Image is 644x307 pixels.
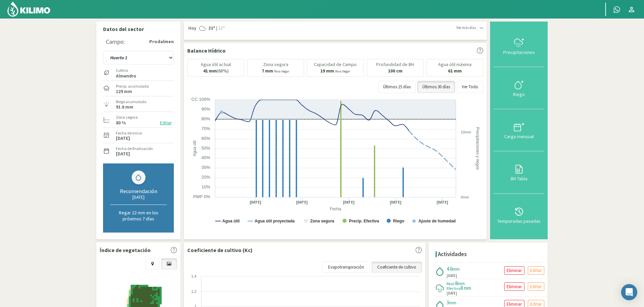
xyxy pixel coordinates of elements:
text: 10mm [461,130,471,134]
text: Precipitaciones y riegos [475,127,480,170]
text: 20% [201,175,210,180]
text: 90% [201,106,210,112]
text: [DATE] [250,200,261,205]
button: Últimos 15 días [378,81,416,93]
span: 4.6 [447,266,452,272]
text: 70% [201,126,210,131]
button: Editar [528,266,544,275]
a: Evapotranspiración [322,262,370,273]
p: Profundidad de BH [376,62,414,67]
div: Campo: [106,38,125,45]
div: [DATE] [110,194,167,200]
h4: Actividades [438,251,467,257]
small: Para llegar [335,69,350,73]
p: (68%) [203,68,229,73]
text: Fecha [330,207,341,211]
text: 40% [201,155,210,160]
p: Editar [530,283,542,290]
label: Zona segura [116,114,138,120]
label: [DATE] [116,136,130,141]
text: Agua útil [222,219,239,223]
div: Temporadas pasadas [495,219,542,223]
div: Carga mensual [495,134,542,139]
b: 100 cm [388,68,402,74]
button: Editar [158,119,174,127]
text: 50% [201,146,210,151]
span: Real: [447,281,455,286]
p: Agua útil actual [201,62,231,67]
div: BH Tabla [495,176,542,181]
a: Coeficiente de cultivo [372,262,422,273]
b: 7 mm [262,68,273,74]
text: Precip. Efectiva [349,219,379,223]
label: [DATE] [116,152,130,156]
p: Coeficiente de cultivo (Kc) [187,246,253,254]
text: Agua útil [192,141,197,156]
img: Kilimo [7,1,51,17]
text: [DATE] [296,200,308,205]
span: 11º [217,25,225,32]
span: mm [452,266,460,272]
div: Precipitaciones [495,50,542,55]
p: Zona segura [263,62,288,67]
button: Ver Todo [457,81,483,93]
b: 61 mm [448,68,462,74]
text: 60% [201,136,210,141]
text: 80% [201,116,210,121]
p: Datos del sector [103,25,174,33]
strong: 31º [208,25,215,31]
p: Eliminar [507,283,522,290]
text: [DATE] [343,200,355,205]
button: Editar [528,282,544,291]
p: Índice de vegetación [100,246,151,254]
p: Agua útil máxima [438,62,472,67]
p: Capacidad de Campo [314,62,357,67]
label: Riego acumulado [116,99,146,105]
strong: Prodalmen [149,38,174,45]
label: Fecha de finalización [116,146,153,152]
p: Eliminar [507,267,522,274]
label: Cultivo [116,67,136,73]
div: Riego [495,92,542,97]
text: 30% [201,165,210,170]
p: Editar [530,267,542,274]
b: 41 mm [203,68,217,74]
text: [DATE] [390,200,401,205]
label: 129 mm [116,89,132,94]
span: mm [457,280,465,286]
label: 80 % [116,121,126,125]
button: Eliminar [504,266,524,275]
button: Carga mensual [493,109,544,151]
div: Open Intercom Messenger [621,284,637,300]
text: Agua útil proyectada [255,219,295,223]
span: 3 [447,299,449,306]
text: CC 100% [191,97,210,102]
text: Riego [393,219,404,223]
button: Riego [493,67,544,109]
span: Efectiva [447,286,460,291]
text: 1.4 [191,274,196,278]
button: Temporadas pasadas [493,194,544,236]
div: Recomendación [110,188,167,194]
text: Zona segura [310,219,334,223]
span: mm [449,300,456,306]
span: 8 [455,280,457,286]
button: Eliminar [504,282,524,291]
text: 10% [201,184,210,189]
button: BH Tabla [493,151,544,193]
text: 1.2 [191,289,196,294]
span: 8 mm [460,285,471,291]
label: Fecha de inicio [116,130,142,136]
button: Últimos 30 días [417,81,455,93]
p: Regar 22 mm en los próximos 7 días [110,210,167,222]
span: Ver más días [456,25,476,31]
label: Precip. acumulada [116,83,149,89]
label: 91.6 mm [116,105,133,109]
label: Almendro [116,74,136,78]
text: [DATE] [437,200,448,205]
span: [DATE] [447,290,457,296]
b: 19 mm [320,68,334,74]
text: Ajuste de humedad [418,219,456,223]
span: | [216,25,217,32]
button: Precipitaciones [493,25,544,67]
